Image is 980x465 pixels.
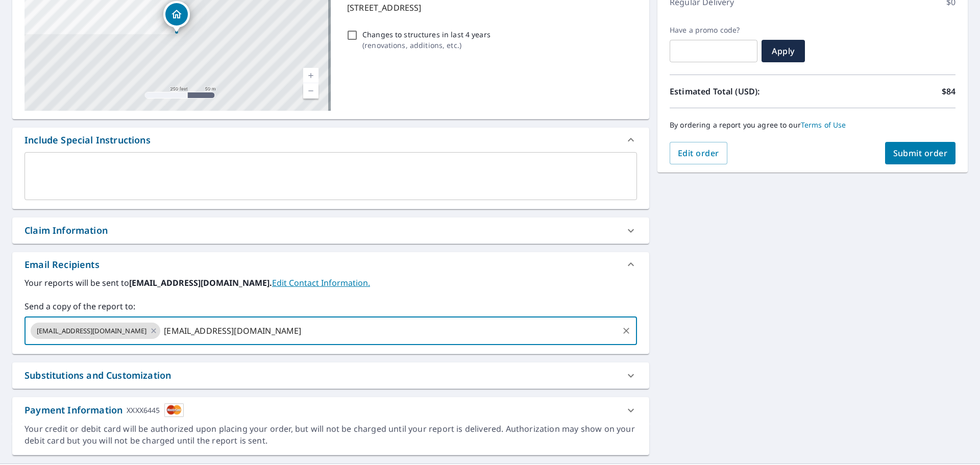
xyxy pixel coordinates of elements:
[164,403,184,417] img: cardImage
[619,324,633,338] button: Clear
[678,148,719,159] span: Edit order
[24,224,108,237] div: Claim Information
[12,217,649,243] div: Claim Information
[12,252,649,277] div: Email Recipients
[272,277,370,288] a: EditContactInfo
[24,277,637,289] label: Your reports will be sent to
[12,128,649,152] div: Include Special Instructions
[347,2,633,14] p: [STREET_ADDRESS]
[670,26,757,35] label: Have a promo code?
[129,277,272,288] b: [EMAIL_ADDRESS][DOMAIN_NAME].
[163,1,190,33] div: Dropped pin, building 1, Residential property, 2155 Creve Coeur Mill Rd Saint Louis, MO 63146
[24,133,151,147] div: Include Special Instructions
[24,258,100,272] div: Email Recipients
[942,85,955,97] p: $84
[670,142,727,164] button: Edit order
[362,29,491,40] p: Changes to structures in last 4 years
[303,83,318,99] a: Current Level 17, Zoom Out
[670,120,955,130] p: By ordering a report you agree to our
[762,40,805,62] button: Apply
[12,362,649,388] div: Substitutions and Customization
[24,300,637,312] label: Send a copy of the report to:
[24,403,184,417] div: Payment Information
[801,120,846,130] a: Terms of Use
[893,148,948,159] span: Submit order
[670,85,813,97] p: Estimated Total (USD):
[127,403,160,417] div: XXXX6445
[24,423,637,447] div: Your credit or debit card will be authorized upon placing your order, but will not be charged unt...
[31,326,153,336] span: [EMAIL_ADDRESS][DOMAIN_NAME]
[303,68,318,83] a: Current Level 17, Zoom In
[362,40,491,51] p: ( renovations, additions, etc. )
[31,323,160,339] div: [EMAIL_ADDRESS][DOMAIN_NAME]
[770,45,797,57] span: Apply
[12,397,649,423] div: Payment InformationXXXX6445cardImage
[24,369,171,382] div: Substitutions and Customization
[885,142,956,164] button: Submit order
